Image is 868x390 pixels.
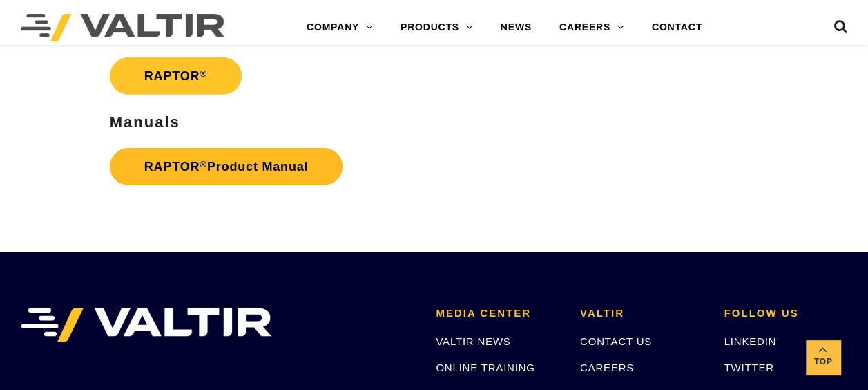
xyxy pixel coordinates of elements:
a: Top [806,340,840,375]
a: ONLINE TRAINING [436,362,534,373]
a: NEWS [487,14,546,41]
a: TWITTER [724,362,773,373]
a: RAPTOR® [110,57,242,95]
h2: VALTIR [580,308,704,319]
img: Valtir [21,14,224,41]
a: VALTIR NEWS [436,335,510,347]
h2: FOLLOW US [724,308,847,319]
a: CONTACT US [580,335,652,347]
strong: Manuals [110,113,180,131]
a: CAREERS [580,362,634,373]
a: COMPANY [293,14,387,41]
a: CAREERS [546,14,638,41]
sup: ® [200,159,207,169]
sup: ® [200,68,207,79]
a: LINKEDIN [724,335,776,347]
h2: MEDIA CENTER [436,308,559,319]
a: CONTACT [638,14,716,41]
strong: RAPTOR [144,69,207,83]
a: RAPTOR®Product Manual [110,148,343,185]
span: Top [806,354,840,370]
img: VALTIR [21,308,271,342]
a: PRODUCTS [387,14,487,41]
